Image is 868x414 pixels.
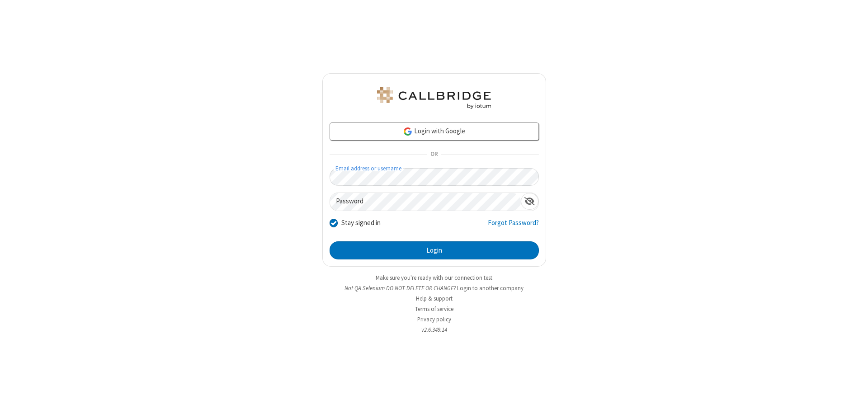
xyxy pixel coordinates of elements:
li: v2.6.349.14 [322,325,546,334]
span: OR [427,148,441,161]
a: Login with Google [330,122,539,141]
input: Password [330,193,521,211]
input: Email address or username [330,168,539,186]
a: Forgot Password? [488,218,539,235]
a: Make sure you're ready with our connection test [376,274,492,282]
label: Stay signed in [341,218,381,228]
img: QA Selenium DO NOT DELETE OR CHANGE [375,87,493,109]
button: Login to another company [457,284,524,292]
li: Not QA Selenium DO NOT DELETE OR CHANGE? [322,284,546,292]
div: Show password [521,193,538,210]
a: Terms of service [415,305,453,313]
img: google-icon.png [403,127,413,136]
a: Privacy policy [417,315,451,323]
button: Login [330,241,539,259]
a: Help & support [416,295,453,302]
